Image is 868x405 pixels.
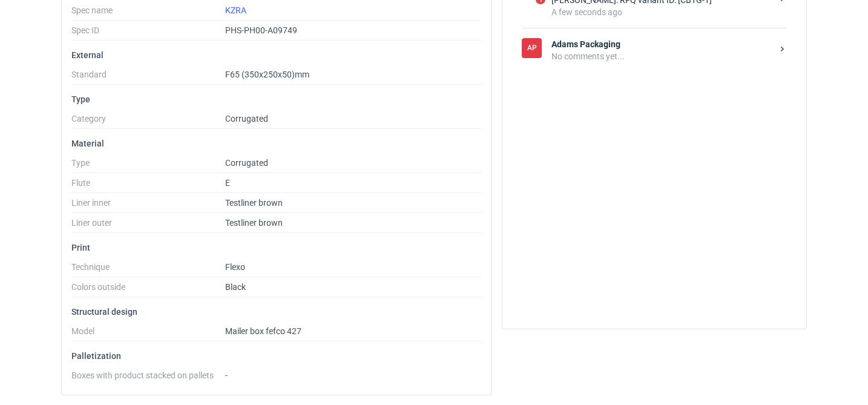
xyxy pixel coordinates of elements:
[71,114,225,129] dt: Category
[225,198,283,208] span: Testliner brown
[225,218,283,228] span: Testliner brown
[71,326,225,341] dt: Model
[71,25,225,41] dt: Spec ID
[71,351,482,361] p: Palletization
[71,370,225,385] dt: Boxes with product stacked on pallets
[225,158,268,168] span: Corrugated
[71,158,225,173] dt: Type
[71,139,482,148] p: Material
[225,282,246,292] span: Black
[522,38,542,58] figcaption: AP
[551,50,772,62] div: No comments yet...
[71,198,225,213] dt: Liner inner
[71,218,225,233] dt: Liner outer
[225,178,230,188] span: E
[225,262,245,272] span: Flexo
[225,114,268,123] span: Corrugated
[225,25,297,35] span: PHS-PH00-A09749
[522,38,542,58] div: Adams Packaging
[71,243,482,252] p: Print
[225,326,301,336] span: Mailer box fefco 427
[551,38,772,50] strong: Adams Packaging
[551,6,772,18] div: A few seconds ago
[71,94,482,104] p: Type
[71,5,225,21] dt: Spec name
[225,70,309,79] span: F65 (350x250x50)mm
[71,282,225,297] dt: Colors outside
[225,5,246,15] a: KZRA
[225,370,228,380] span: -
[71,262,225,277] dt: Technique
[71,50,482,60] p: External
[71,307,482,317] p: Structural design
[71,70,225,85] dt: Standard
[71,178,225,193] dt: Flute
